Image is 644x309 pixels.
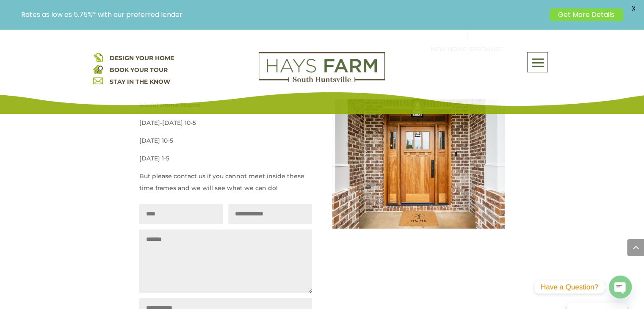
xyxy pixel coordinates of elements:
[139,152,312,170] p: [DATE] 1-5
[109,78,170,86] a: STAY IN THE KNOW
[21,11,545,19] p: Rates as low as 5.75%* with our preferred lender
[139,117,312,135] p: [DATE]-[DATE] 10-5
[109,66,167,74] a: BOOK YOUR TOUR
[550,8,623,21] a: Get More Details
[259,52,385,83] img: Logo
[139,135,312,152] p: [DATE] 10-5
[139,170,312,194] p: But please contact us if you cannot meet inside these time frames and we will see what we can do!
[93,64,103,74] img: book your home tour
[259,77,385,84] a: hays farm homes huntsville development
[332,99,505,229] img: huntsville_new_home_30
[109,54,174,62] a: DESIGN YOUR HOME
[627,2,640,15] span: X
[93,52,103,62] img: design your home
